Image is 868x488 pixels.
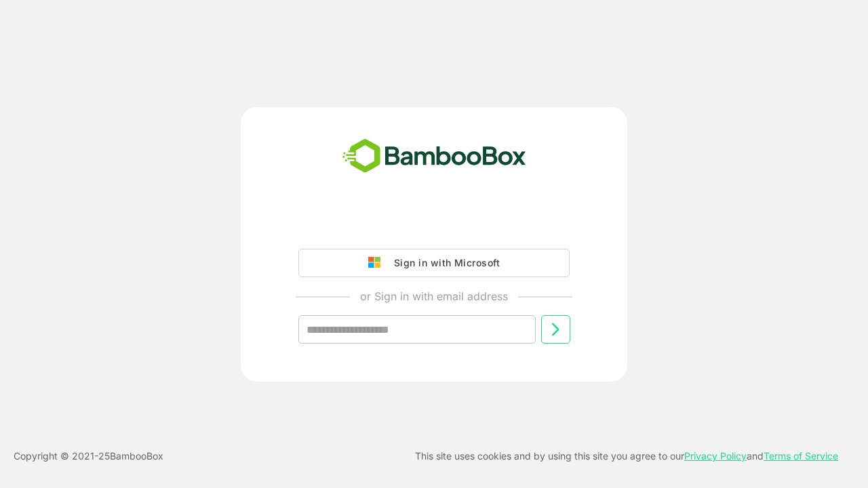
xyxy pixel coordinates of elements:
img: bamboobox [335,134,534,179]
button: Sign in with Microsoft [298,249,570,277]
p: Copyright © 2021- 25 BambooBox [14,448,163,464]
a: Privacy Policy [684,450,747,462]
div: Sign in with Microsoft [387,254,500,272]
a: Terms of Service [764,450,838,462]
img: google [368,257,387,269]
p: or Sign in with email address [360,288,508,304]
p: This site uses cookies and by using this site you agree to our and [415,448,838,464]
